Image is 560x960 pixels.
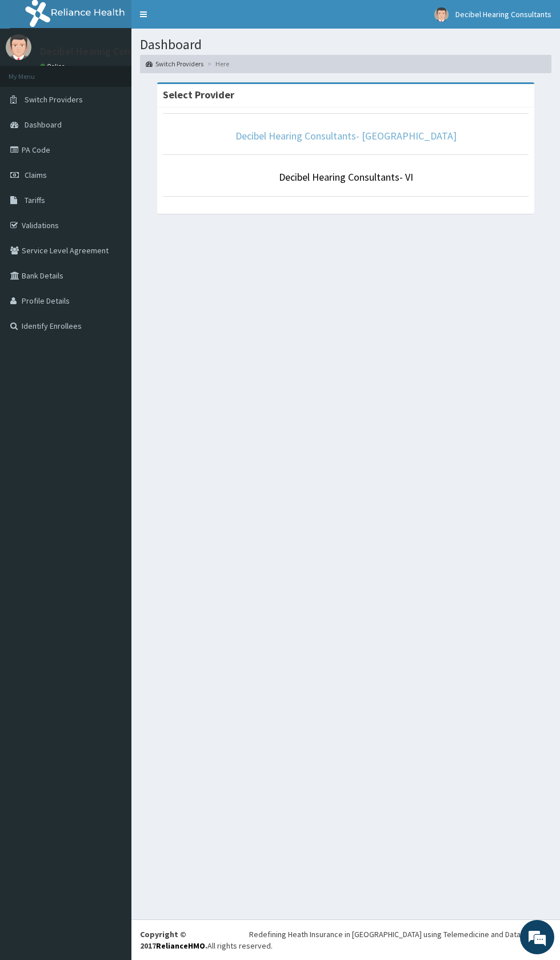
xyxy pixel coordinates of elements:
[6,34,31,60] img: User Image
[40,62,67,70] a: Online
[40,46,167,57] p: Decibel Hearing Consultants
[25,195,45,205] span: Tariffs
[455,9,551,19] span: Decibel Hearing Consultants
[434,7,449,22] img: User Image
[146,59,203,69] a: Switch Providers
[25,94,83,105] span: Switch Providers
[249,929,551,940] div: Redefining Heath Insurance in [GEOGRAPHIC_DATA] using Telemedicine and Data Science!
[131,919,560,960] footer: All rights reserved.
[25,119,62,130] span: Dashboard
[163,88,234,101] strong: Select Provider
[156,941,205,951] a: RelianceHMO
[25,170,47,180] span: Claims
[205,59,229,69] li: Here
[140,37,551,52] h1: Dashboard
[140,929,207,951] strong: Copyright © 2017 .
[235,129,457,142] a: Decibel Hearing Consultants- [GEOGRAPHIC_DATA]
[279,170,413,184] a: Decibel Hearing Consultants- VI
